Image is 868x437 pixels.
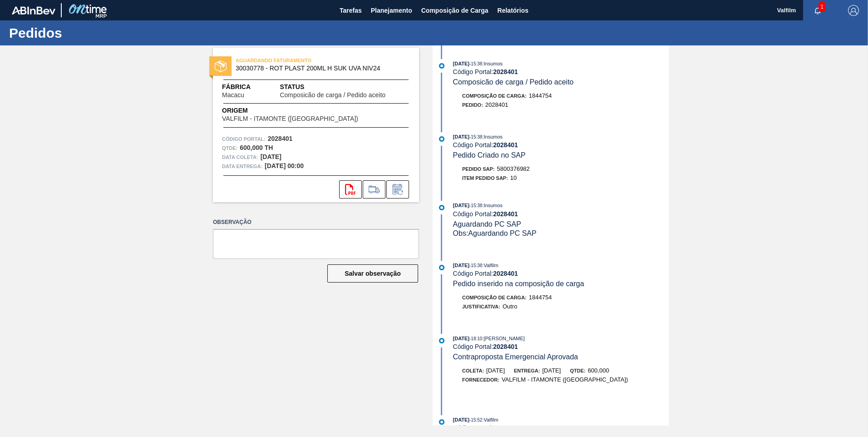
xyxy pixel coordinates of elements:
span: 30030778 - ROT PLAST 200ML H SUK UVA NIV24 [236,65,400,72]
span: : Insumos [482,61,503,66]
span: Status [280,82,410,92]
span: Composicão de carga / Pedido aceito [453,78,574,86]
span: Fábrica [222,82,273,92]
span: [DATE] [453,263,469,268]
div: Abrir arquivo PDF [339,180,362,199]
strong: 2028401 [493,270,518,277]
strong: 2028401 [493,141,518,149]
span: - 18:10 [469,336,482,341]
img: atual [439,419,444,425]
span: 5800376982 [497,165,530,172]
div: Código Portal: [453,424,669,432]
span: Código Portal: [222,134,266,144]
img: atual [439,338,444,343]
strong: 2028401 [493,210,518,218]
span: 1844754 [529,294,552,301]
button: Notificações [803,4,832,17]
span: Outro [503,303,518,310]
img: atual [439,136,444,142]
span: Item pedido SAP: [462,175,508,181]
img: atual [439,265,444,270]
span: - 15:38 [469,263,482,268]
img: Logout [848,5,859,16]
span: [DATE] [453,61,469,66]
div: Código Portal: [453,343,669,350]
span: Fornecedor: [462,377,499,382]
span: Composição de Carga [421,5,488,16]
span: Pedido inserido na composição de carga [453,280,584,288]
div: Código Portal: [453,141,669,149]
span: Origem [222,106,384,115]
span: Coleta: [462,368,484,373]
span: : Valfilm [482,417,498,422]
span: 600,000 [588,367,609,374]
span: Qtde: [570,368,585,373]
span: Macacu [222,92,244,99]
span: Pedido : [462,102,483,108]
span: [DATE] [453,336,469,341]
span: Data entrega: [222,162,262,171]
span: [DATE] [453,417,469,422]
span: Justificativa: [462,304,500,309]
strong: [DATE] [261,153,281,160]
label: Observação [213,216,419,229]
span: VALFILM - ITAMONTE ([GEOGRAPHIC_DATA]) [502,376,628,383]
span: Entrega: [514,368,540,373]
img: atual [439,63,444,69]
span: 1 [819,2,825,12]
span: Data coleta: [222,153,258,162]
span: Qtde : [222,144,237,153]
span: [DATE] [542,367,561,374]
button: Salvar observação [327,264,418,283]
img: atual [439,205,444,210]
span: Composição de Carga : [462,295,527,300]
div: Informar alteração no pedido [386,180,409,199]
span: : Valfilm [482,263,498,268]
div: Ir para Composição de Carga [363,180,385,199]
span: VALFILM - ITAMONTE ([GEOGRAPHIC_DATA]) [222,115,358,122]
span: : [PERSON_NAME] [482,336,525,341]
strong: 2028401 [493,343,518,350]
strong: [DATE] 00:00 [265,162,304,169]
div: Código Portal: [453,210,669,218]
span: AGUARDANDO FATURAMENTO [236,56,363,65]
span: - 15:52 [469,417,482,422]
span: Aguardando PC SAP [453,220,521,228]
span: : Insumos [482,203,503,208]
span: Tarefas [340,5,362,16]
span: Relatórios [498,5,528,16]
span: [DATE] [453,203,469,208]
span: - 15:38 [469,203,482,208]
div: Código Portal: [453,270,669,277]
span: [DATE] [486,367,505,374]
span: : Insumos [482,134,503,139]
span: 10 [510,174,517,181]
span: Composicão de carga / Pedido aceito [280,92,385,99]
strong: 2028401 [493,68,518,75]
span: Pedido Criado no SAP [453,151,526,159]
strong: 600,000 TH [240,144,273,151]
img: TNhmsLtSVTkK8tSr43FrP2fwEKptu5GPRR3wAAAABJRU5ErkJggg== [12,6,55,15]
span: Composição de Carga : [462,93,527,99]
span: 1844754 [529,92,552,99]
h1: Pedidos [9,28,170,38]
span: - 15:38 [469,61,482,66]
strong: 2028401 [493,424,518,432]
span: Obs: Aguardando PC SAP [453,229,537,237]
span: Pedido SAP: [462,166,495,172]
img: status [215,60,227,72]
span: Contraproposta Emergencial Aprovada [453,353,578,361]
span: Planejamento [371,5,412,16]
span: [DATE] [453,134,469,139]
strong: 2028401 [268,135,293,142]
div: Código Portal: [453,68,669,75]
span: - 15:38 [469,134,482,139]
span: 2028401 [485,101,508,108]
